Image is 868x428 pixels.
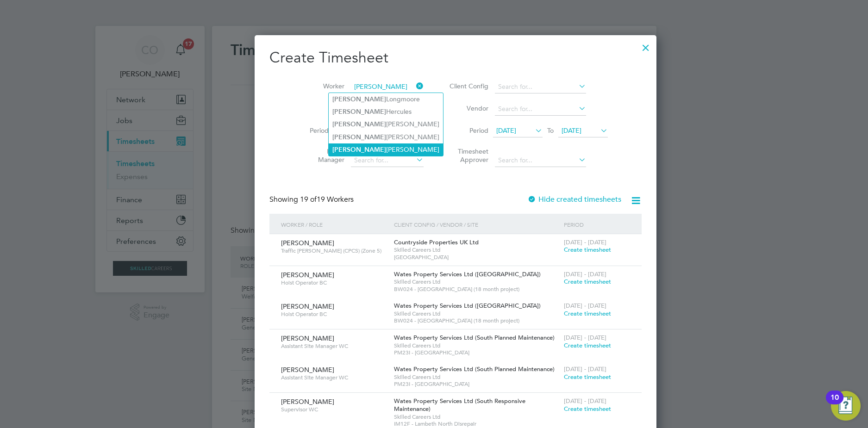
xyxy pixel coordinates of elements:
[394,278,559,285] span: Skilled Careers Ltd
[300,195,317,204] span: 19 of
[564,270,606,278] span: [DATE] - [DATE]
[394,349,559,356] span: PM23I - [GEOGRAPHIC_DATA]
[564,373,611,381] span: Create timesheet
[332,108,386,116] b: [PERSON_NAME]
[281,366,334,374] span: [PERSON_NAME]
[562,214,632,235] div: Period
[394,413,559,421] span: Skilled Careers Ltd
[564,246,611,254] span: Create timesheet
[495,81,586,93] input: Search for...
[394,373,559,381] span: Skilled Careers Ltd
[303,147,344,164] label: Hiring Manager
[281,310,387,318] span: Hoist Operator BC
[279,214,392,235] div: Worker / Role
[564,334,606,341] span: [DATE] - [DATE]
[281,302,334,310] span: [PERSON_NAME]
[831,391,861,421] button: Open Resource Center, 10 new notifications
[303,82,344,90] label: Worker
[495,103,586,116] input: Search for...
[281,247,387,254] span: Traffic [PERSON_NAME] (CPCS) (Zone 5)
[564,302,606,310] span: [DATE] - [DATE]
[329,143,443,156] li: [PERSON_NAME]
[564,365,606,373] span: [DATE] - [DATE]
[281,271,334,279] span: [PERSON_NAME]
[329,93,443,105] li: Longmoore
[394,334,555,341] span: Wates Property Services Ltd (South Planned Maintenance)
[564,405,611,413] span: Create timesheet
[447,104,488,112] label: Vendor
[394,254,559,261] span: [GEOGRAPHIC_DATA]
[831,397,839,409] div: 10
[269,195,356,205] div: Showing
[394,380,559,388] span: PM23I - [GEOGRAPHIC_DATA]
[303,126,344,135] label: Period Type
[281,342,387,350] span: Assistant Site Manager WC
[281,397,334,406] span: [PERSON_NAME]
[351,81,424,93] input: Search for...
[496,126,516,135] span: [DATE]
[303,104,344,112] label: Site
[281,279,387,286] span: Hoist Operator BC
[329,118,443,130] li: [PERSON_NAME]
[394,317,559,324] span: BW024 - [GEOGRAPHIC_DATA] (18 month project)
[564,278,611,285] span: Create timesheet
[394,270,541,278] span: Wates Property Services Ltd ([GEOGRAPHIC_DATA])
[281,239,334,247] span: [PERSON_NAME]
[394,238,479,246] span: Countryside Properties UK Ltd
[564,341,611,349] span: Create timesheet
[394,302,541,310] span: Wates Property Services Ltd ([GEOGRAPHIC_DATA])
[281,334,334,342] span: [PERSON_NAME]
[269,48,642,68] h2: Create Timesheet
[527,195,621,204] label: Hide created timesheets
[394,310,559,317] span: Skilled Careers Ltd
[281,374,387,381] span: Assistant Site Manager WC
[332,120,386,128] b: [PERSON_NAME]
[329,105,443,118] li: Hercules
[564,310,611,317] span: Create timesheet
[564,397,606,405] span: [DATE] - [DATE]
[495,154,586,167] input: Search for...
[394,420,559,428] span: IM12F - Lambeth North Disrepair
[281,406,387,413] span: Supervisor WC
[447,126,488,135] label: Period
[392,214,561,235] div: Client Config / Vendor / Site
[394,397,525,413] span: Wates Property Services Ltd (South Responsive Maintenance)
[564,238,606,246] span: [DATE] - [DATE]
[394,365,555,373] span: Wates Property Services Ltd (South Planned Maintenance)
[332,133,386,141] b: [PERSON_NAME]
[544,124,556,136] span: To
[300,195,354,204] span: 19 Workers
[394,246,559,254] span: Skilled Careers Ltd
[351,154,424,167] input: Search for...
[394,285,559,293] span: BW024 - [GEOGRAPHIC_DATA] (18 month project)
[447,82,488,90] label: Client Config
[332,95,386,103] b: [PERSON_NAME]
[447,147,488,164] label: Timesheet Approver
[329,131,443,143] li: [PERSON_NAME]
[394,342,559,349] span: Skilled Careers Ltd
[332,146,386,154] b: [PERSON_NAME]
[562,126,581,135] span: [DATE]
